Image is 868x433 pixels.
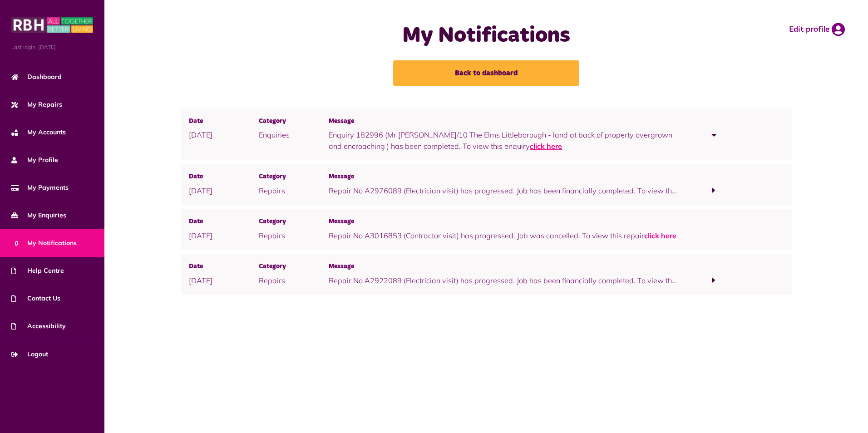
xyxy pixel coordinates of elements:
span: Logout [11,349,48,359]
a: Edit profile [789,23,845,36]
p: Repair No A3016853 (Contractor visit) has progressed. Job was cancelled. To view this repair [329,230,679,241]
p: [DATE] [189,185,259,196]
p: Enquiries [259,129,329,140]
span: Help Centre [11,266,64,276]
p: Repairs [259,185,329,196]
span: Last login: [DATE] [11,43,93,51]
span: Category [259,217,329,227]
span: My Enquiries [11,211,66,220]
p: Enquiry 182996 (Mr [PERSON_NAME]/10 The Elms Littleborough - land at back of property overgrown a... [329,129,679,152]
span: My Notifications [11,238,77,248]
a: click here [644,231,676,240]
span: Category [259,117,329,127]
p: Repairs [259,275,329,286]
p: Repair No A2922089 (Electrician visit) has progressed. Job has been financially completed. To vie... [329,275,679,286]
span: Accessibility [11,321,66,331]
span: My Repairs [11,100,62,109]
span: Date [189,172,259,182]
span: Message [329,117,679,127]
p: [DATE] [189,275,259,286]
a: Back to dashboard [393,60,579,86]
span: Contact Us [11,294,60,303]
img: MyRBH [11,16,93,34]
span: Date [189,262,259,272]
span: My Payments [11,183,69,192]
p: [DATE] [189,230,259,241]
span: Category [259,172,329,182]
p: Repairs [259,230,329,241]
span: Category [259,262,329,272]
span: 0 [11,238,21,248]
span: Date [189,117,259,127]
span: Message [329,172,679,182]
span: Message [329,217,679,227]
p: [DATE] [189,129,259,140]
span: Message [329,262,679,272]
span: My Profile [11,155,58,165]
span: Date [189,217,259,227]
h1: My Notifications [305,23,668,49]
a: click here [530,142,562,151]
p: Repair No A2976089 (Electrician visit) has progressed. Job has been financially completed. To vie... [329,185,679,196]
span: Dashboard [11,72,62,82]
span: My Accounts [11,128,66,137]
